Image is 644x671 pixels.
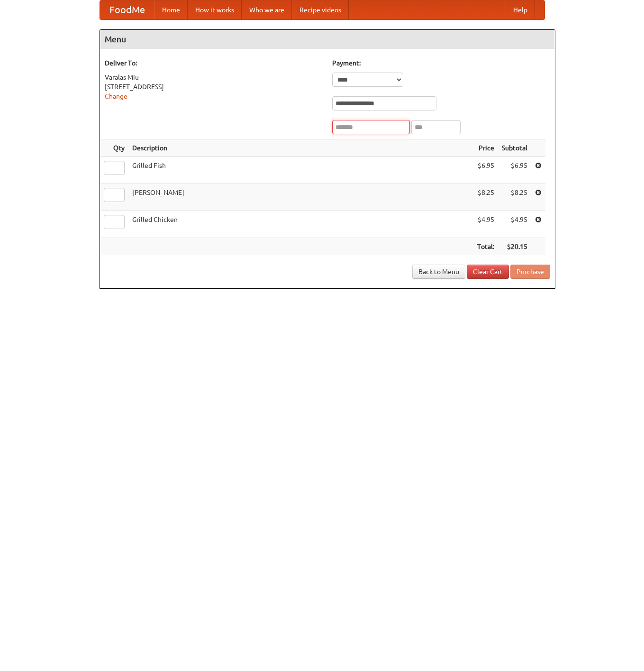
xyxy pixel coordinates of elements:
[412,265,465,279] a: Back to Menu
[188,0,242,19] a: How it works
[128,157,473,184] td: Grilled Fish
[100,139,128,157] th: Qty
[105,58,323,68] h5: Deliver To:
[242,0,292,19] a: Who we are
[292,0,349,19] a: Recipe videos
[100,0,154,19] a: FoodMe
[467,265,509,279] a: Clear Cart
[510,265,550,279] button: Purchase
[498,238,531,256] th: $20.15
[473,139,498,157] th: Price
[498,184,531,211] td: $8.25
[128,139,473,157] th: Description
[473,211,498,238] td: $4.95
[105,73,323,82] div: Varalas Miu
[473,238,498,256] th: Total:
[128,211,473,238] td: Grilled Chicken
[498,211,531,238] td: $4.95
[100,30,555,49] h4: Menu
[473,184,498,211] td: $8.25
[498,157,531,184] td: $6.95
[128,184,473,211] td: [PERSON_NAME]
[105,82,323,92] div: [STREET_ADDRESS]
[473,157,498,184] td: $6.95
[154,0,188,19] a: Home
[105,92,127,100] a: Change
[498,139,531,157] th: Subtotal
[332,58,550,68] h5: Payment:
[506,0,535,19] a: Help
